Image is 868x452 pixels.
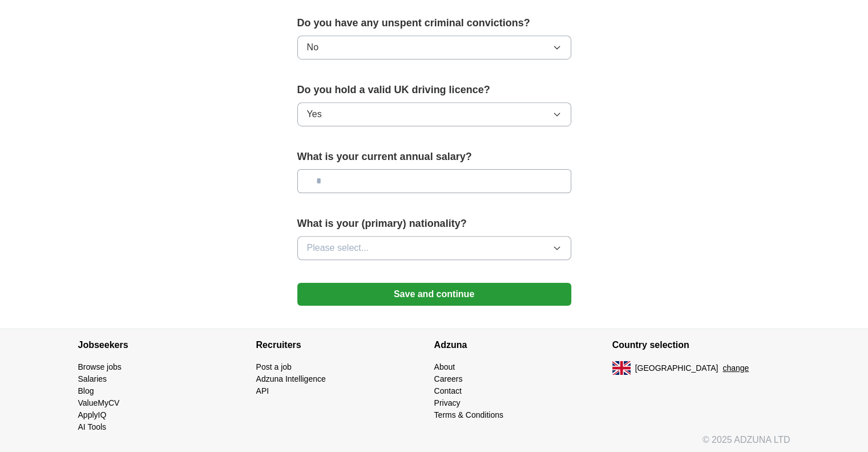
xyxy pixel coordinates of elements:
[297,82,571,98] label: Do you hold a valid UK driving licence?
[78,386,94,395] a: Blog
[256,362,292,371] a: Post a job
[307,41,318,54] span: No
[635,362,718,374] span: [GEOGRAPHIC_DATA]
[434,362,455,371] a: About
[297,149,571,165] label: What is your current annual salary?
[78,410,107,419] a: ApplyIQ
[297,102,571,126] button: Yes
[612,329,790,361] h4: Country selection
[434,374,463,383] a: Careers
[297,236,571,260] button: Please select...
[722,362,749,374] button: change
[307,107,322,121] span: Yes
[78,422,107,431] a: AI Tools
[307,241,369,255] span: Please select...
[297,283,571,306] button: Save and continue
[78,362,122,371] a: Browse jobs
[297,216,571,231] label: What is your (primary) nationality?
[297,35,571,59] button: No
[78,374,107,383] a: Salaries
[434,398,461,407] a: Privacy
[297,15,571,31] label: Do you have any unspent criminal convictions?
[434,386,462,395] a: Contact
[434,410,503,419] a: Terms & Conditions
[256,386,269,395] a: API
[78,398,120,407] a: ValueMyCV
[256,374,326,383] a: Adzuna Intelligence
[612,361,631,375] img: UK flag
